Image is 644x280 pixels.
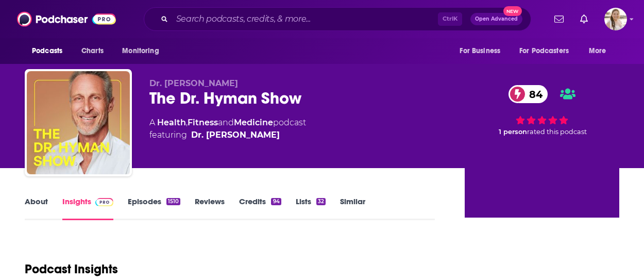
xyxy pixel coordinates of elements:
[191,129,280,141] a: Dr. [PERSON_NAME]
[75,41,110,61] a: Charts
[316,198,326,205] div: 32
[25,196,48,220] a: About
[27,71,130,174] img: The Dr. Hyman Show
[438,12,462,26] span: Ctrl K
[32,44,62,58] span: Podcasts
[499,128,527,136] span: 1 person
[115,41,172,61] button: open menu
[166,198,180,205] div: 1510
[604,8,627,30] img: User Profile
[465,78,619,142] div: 84 1 personrated this podcast
[503,6,522,16] span: New
[186,118,188,127] span: ,
[475,17,518,22] span: Open Advanced
[271,198,281,205] div: 94
[195,196,225,220] a: Reviews
[550,10,568,28] a: Show notifications dropdown
[25,261,118,277] h1: Podcast Insights
[17,9,116,29] img: Podchaser - Follow, Share and Rate Podcasts
[470,13,522,25] button: Open AdvancedNew
[25,41,76,61] button: open menu
[452,41,513,61] button: open menu
[239,196,281,220] a: Credits94
[513,41,584,61] button: open menu
[149,117,306,141] div: A podcast
[157,118,186,127] a: Health
[128,196,180,220] a: Episodes1510
[62,196,113,220] a: InsightsPodchaser Pro
[149,78,238,88] span: Dr. [PERSON_NAME]
[519,44,569,58] span: For Podcasters
[188,118,218,127] a: Fitness
[576,10,592,28] a: Show notifications dropdown
[589,44,606,58] span: More
[218,118,234,127] span: and
[122,44,159,58] span: Monitoring
[519,85,548,103] span: 84
[296,196,326,220] a: Lists32
[234,118,273,127] a: Medicine
[172,11,438,27] input: Search podcasts, credits, & more...
[582,41,619,61] button: open menu
[509,85,548,103] a: 84
[95,198,113,206] img: Podchaser Pro
[340,196,365,220] a: Similar
[149,129,306,141] span: featuring
[527,128,587,136] span: rated this podcast
[460,44,500,58] span: For Business
[604,8,627,30] button: Show profile menu
[81,44,104,58] span: Charts
[144,7,531,31] div: Search podcasts, credits, & more...
[604,8,627,30] span: Logged in as acquavie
